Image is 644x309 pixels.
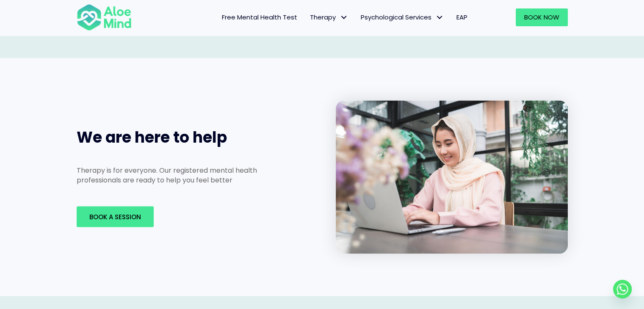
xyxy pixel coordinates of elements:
[304,8,354,26] a: TherapyTherapy: submenu
[516,8,568,26] a: Book Now
[613,280,632,298] a: Whatsapp
[336,100,568,253] img: asian-laptop-session
[450,8,474,26] a: EAP
[361,13,444,22] span: Psychological Services
[89,212,141,221] span: Book A Session
[338,11,350,24] span: Therapy: submenu
[310,13,348,22] span: Therapy
[77,127,227,148] span: We are here to help
[524,13,559,22] span: Book Now
[77,206,154,227] a: Book A Session
[77,166,285,185] p: Therapy is for everyone. Our registered mental health professionals are ready to help you feel be...
[77,3,132,31] img: Aloe Mind Malaysia | Mental Healthcare Services in Malaysia and Singapore
[216,8,304,26] a: Free Mental Health Test
[354,8,450,26] a: Psychological ServicesPsychological Services: submenu
[456,13,467,22] span: EAP
[222,13,297,22] span: Free Mental Health Test
[434,11,446,24] span: Psychological Services: submenu
[143,8,474,26] nav: Menu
